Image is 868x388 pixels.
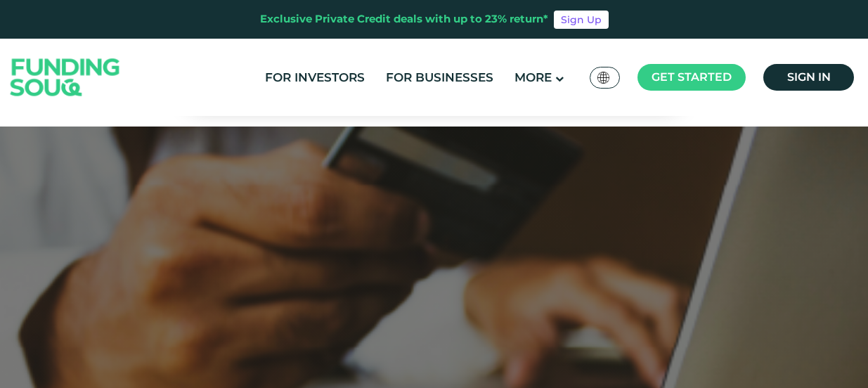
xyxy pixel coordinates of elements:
span: Sign in [787,70,831,84]
div: Exclusive Private Credit deals with up to 23% return* [260,11,548,27]
span: More [514,70,552,84]
a: Sign in [763,64,854,91]
a: For Investors [261,66,368,89]
span: Get started [652,70,732,84]
img: SA Flag [597,72,610,84]
a: Sign Up [554,11,609,29]
a: For Businesses [382,66,497,89]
